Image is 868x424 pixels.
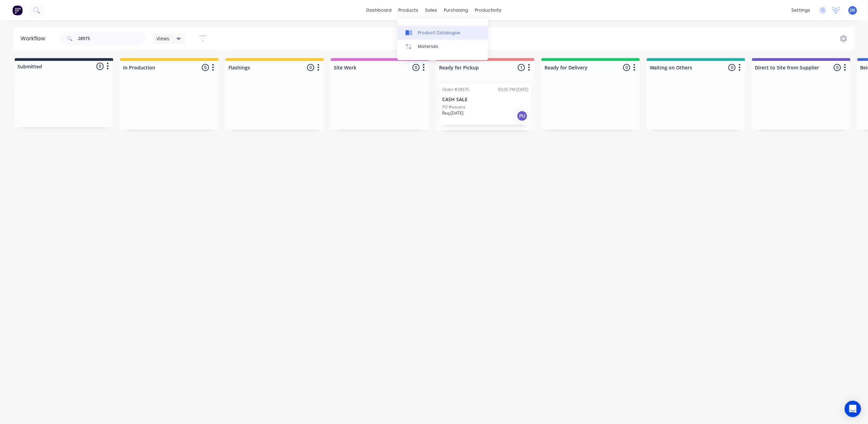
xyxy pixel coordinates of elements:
[395,5,422,15] div: products
[157,35,170,42] span: Views
[397,40,488,53] a: Materials
[442,97,528,103] p: CASH SALE
[442,110,463,116] p: Req. [DATE]
[788,5,814,15] div: settings
[439,84,531,125] div: Order #2897503:05 PM [DATE]CASH SALEPO #wasanaReq.[DATE]PU
[498,87,528,93] div: 03:05 PM [DATE]
[442,87,469,93] div: Order #28975
[441,5,472,15] div: purchasing
[363,5,395,15] a: dashboard
[418,43,438,50] div: Materials
[21,35,49,43] div: Workflow
[850,7,855,13] span: JM
[78,32,146,45] input: Search for orders...
[472,5,505,15] div: productivity
[12,5,23,15] img: Factory
[442,104,465,110] p: PO #wasana
[422,5,441,15] div: sales
[517,110,528,121] div: PU
[397,26,488,39] a: Product Catalogue
[418,30,460,36] div: Product Catalogue
[845,401,861,417] div: Open Intercom Messenger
